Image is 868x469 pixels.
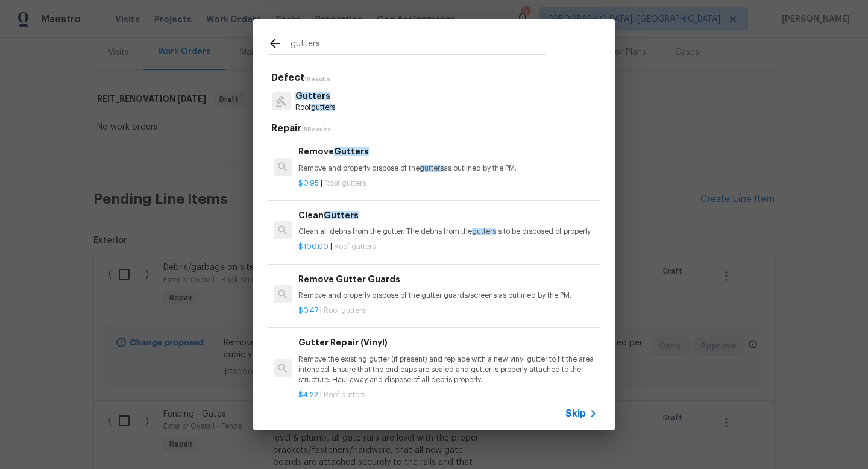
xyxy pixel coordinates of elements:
[298,307,318,314] span: $0.47
[298,163,597,174] p: Remove and properly dispose of the as outlined by the PM.
[324,211,359,219] span: Gutters
[298,354,597,385] p: Remove the existing gutter (if present) and replace with a new vinyl gutter to fit the area inten...
[295,102,335,113] p: Roof
[298,145,597,158] h6: Remove
[324,391,365,398] span: Roof gutters
[334,243,376,250] span: Roof gutters
[298,180,319,187] span: $0.95
[298,291,597,301] p: Remove and properly dispose of the gutter guards/screens as outlined by the PM.
[298,391,318,398] span: $4.22
[301,127,331,133] span: 15 Results
[295,92,330,100] span: Gutters
[271,122,600,135] h5: Repair
[324,180,366,187] span: Roof gutters
[298,178,597,189] p: |
[420,165,444,172] span: gutters
[298,272,597,286] h6: Remove Gutter Guards
[311,104,335,111] span: gutters
[298,209,597,222] h6: Clean
[298,227,597,237] p: Clean all debris from the gutter. The debris from the is to be disposed of properly.
[304,76,330,82] span: 1 Results
[298,390,597,400] p: |
[291,36,546,54] input: Search issues or repairs
[565,408,586,420] span: Skip
[298,306,597,316] p: |
[324,307,365,314] span: Roof gutters
[298,243,329,250] span: $100.00
[298,242,597,252] p: |
[334,147,369,156] span: Gutters
[472,228,496,235] span: gutters
[298,336,597,349] h6: Gutter Repair (Vinyl)
[271,72,600,84] h5: Defect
